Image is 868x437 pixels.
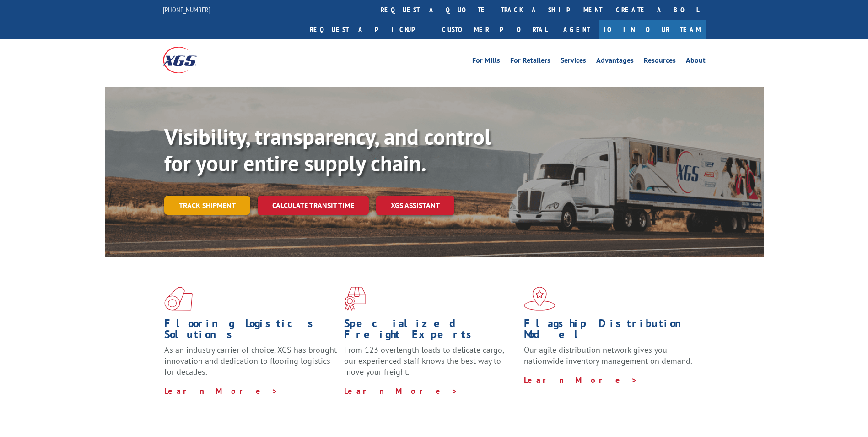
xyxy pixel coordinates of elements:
a: Join Our Team [599,20,706,39]
a: For Mills [472,57,500,67]
a: Learn More > [344,386,458,396]
a: About [686,57,706,67]
a: XGS ASSISTANT [376,196,454,215]
p: From 123 overlength loads to delicate cargo, our experienced staff knows the best way to move you... [344,344,517,385]
span: As an industry carrier of choice, XGS has brought innovation and dedication to flooring logistics... [164,344,337,377]
span: Our agile distribution network gives you nationwide inventory management on demand. [524,344,692,366]
h1: Flooring Logistics Solutions [164,318,337,344]
a: Agent [554,20,599,39]
a: Customer Portal [435,20,554,39]
a: Advantages [596,57,634,67]
a: Resources [644,57,676,67]
a: Track shipment [164,196,250,215]
img: xgs-icon-flagship-distribution-model-red [524,287,555,311]
img: xgs-icon-total-supply-chain-intelligence-red [164,287,193,311]
a: Request a pickup [303,20,435,39]
a: Learn More > [164,386,278,396]
a: [PHONE_NUMBER] [163,5,210,14]
b: Visibility, transparency, and control for your entire supply chain. [164,122,491,177]
a: Services [561,57,586,67]
a: Calculate transit time [258,196,369,215]
a: For Retailers [510,57,550,67]
img: xgs-icon-focused-on-flooring-red [344,287,366,311]
h1: Specialized Freight Experts [344,318,517,344]
a: Learn More > [524,375,638,385]
h1: Flagship Distribution Model [524,318,697,344]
